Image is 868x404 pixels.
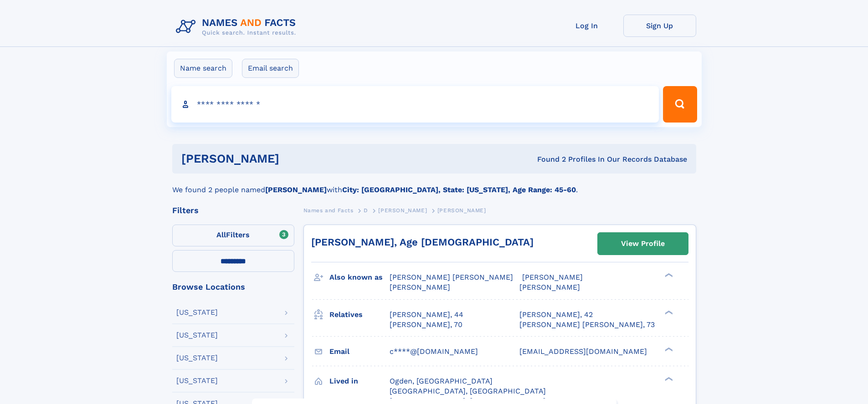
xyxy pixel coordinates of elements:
[172,225,294,246] label: Filters
[550,15,623,37] a: Log In
[623,15,696,37] a: Sign Up
[519,320,655,330] a: [PERSON_NAME] [PERSON_NAME], 73
[390,273,513,281] span: [PERSON_NAME] [PERSON_NAME]
[181,153,408,164] h1: [PERSON_NAME]
[378,207,427,214] span: [PERSON_NAME]
[172,174,696,195] div: We found 2 people named with .
[176,377,218,384] div: [US_STATE]
[172,283,294,291] div: Browse Locations
[663,309,673,315] div: ❯
[329,307,390,322] h3: Relatives
[171,86,659,123] input: search input
[519,283,580,291] span: [PERSON_NAME]
[329,270,390,285] h3: Also known as
[621,233,665,254] div: View Profile
[311,236,534,248] a: [PERSON_NAME], Age [DEMOGRAPHIC_DATA]
[216,230,226,239] span: All
[176,332,218,339] div: [US_STATE]
[176,309,218,316] div: [US_STATE]
[303,205,354,216] a: Names and Facts
[329,373,390,389] h3: Lived in
[522,273,583,281] span: [PERSON_NAME]
[390,320,462,330] a: [PERSON_NAME], 70
[519,347,647,356] span: [EMAIL_ADDRESS][DOMAIN_NAME]
[364,205,368,216] a: D
[265,185,327,194] b: [PERSON_NAME]
[390,387,546,395] span: [GEOGRAPHIC_DATA], [GEOGRAPHIC_DATA]
[598,233,688,255] a: View Profile
[174,59,232,78] label: Name search
[378,205,427,216] a: [PERSON_NAME]
[408,154,687,164] div: Found 2 Profiles In Our Records Database
[519,310,593,320] a: [PERSON_NAME], 42
[437,207,486,214] span: [PERSON_NAME]
[342,185,576,194] b: City: [GEOGRAPHIC_DATA], State: [US_STATE], Age Range: 45-60
[364,207,368,214] span: D
[172,15,303,39] img: Logo Names and Facts
[663,86,697,123] button: Search Button
[242,59,299,78] label: Email search
[663,272,673,278] div: ❯
[172,206,294,215] div: Filters
[390,377,493,385] span: Ogden, [GEOGRAPHIC_DATA]
[663,376,673,382] div: ❯
[176,354,218,362] div: [US_STATE]
[390,310,463,320] a: [PERSON_NAME], 44
[329,344,390,359] h3: Email
[663,346,673,352] div: ❯
[390,283,450,291] span: [PERSON_NAME]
